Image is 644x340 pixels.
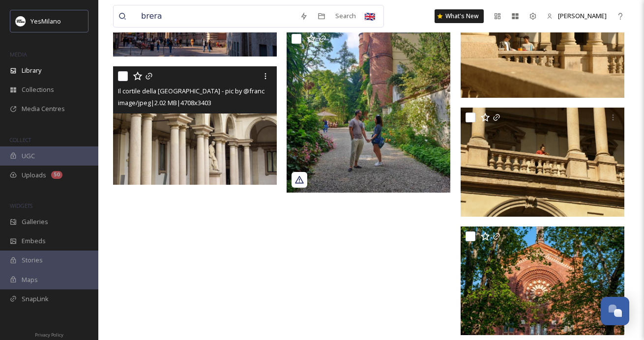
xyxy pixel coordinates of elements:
span: WIDGETS [10,202,32,209]
span: image/jpeg | 2.02 MB | 4708 x 3403 [118,98,211,107]
a: Privacy Policy [35,328,63,340]
div: Search [330,6,361,26]
input: Search your library [136,5,295,27]
span: MEDIA [10,51,27,58]
span: Library [22,66,41,75]
span: Galleries [22,217,48,227]
span: SnapLink [22,294,49,304]
a: [PERSON_NAME] [542,6,612,26]
img: viajaylate-20200916-112531.jpg [287,29,450,193]
span: Stories [22,255,43,265]
span: [PERSON_NAME] [558,11,607,20]
span: Embeds [22,236,46,246]
span: Il cortile della [GEOGRAPHIC_DATA] - pic by @francesco_giga.jpg [118,86,304,95]
div: 🇬🇧 [361,7,379,25]
img: Chiesa del Carmine - pic by @emanuelerotoli___.jpg [461,227,624,335]
div: 50 [51,171,62,179]
span: UGC [22,151,35,161]
a: What's New [435,9,484,23]
span: Media Centres [22,104,65,113]
span: YesMilano [30,17,61,26]
img: Il cortile della Pinacoteca di Brera - pic by @francesco_giga.jpg [113,66,277,185]
img: Brera_Sara De Marco 6.jpg [461,108,624,217]
span: Collections [22,85,54,94]
span: Uploads [22,170,46,180]
img: Logo%20YesMilano%40150x.png [16,16,26,26]
span: Maps [22,275,38,284]
button: Open Chat [601,297,629,325]
span: COLLECT [10,136,31,143]
span: Privacy Policy [35,332,63,338]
